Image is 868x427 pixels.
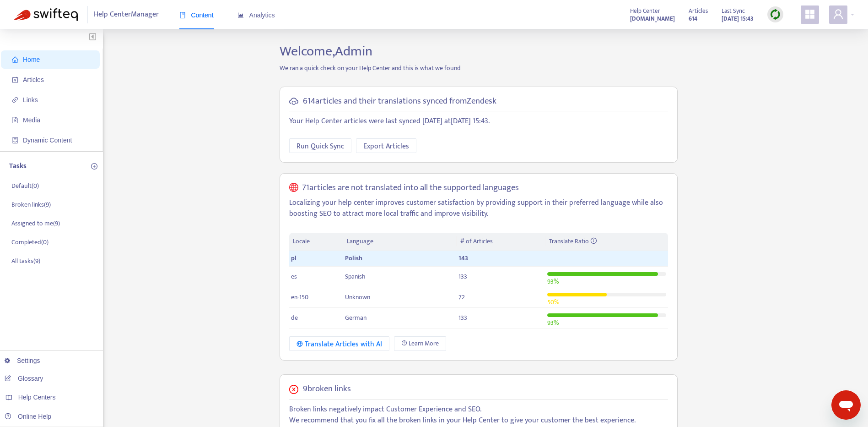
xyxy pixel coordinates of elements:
[458,271,467,282] span: 133
[14,8,78,21] img: Swifteq
[689,14,697,24] strong: 614
[549,236,664,246] div: Translate Ratio
[11,219,60,228] p: Assigned to me ( 9 )
[9,161,27,172] p: Tasks
[289,116,668,127] p: Your Help Center articles were last synced [DATE] at [DATE] 15:43 .
[547,318,559,328] span: 93 %
[289,336,389,351] button: Translate Articles with AI
[770,9,781,20] img: sync.dc5367851b00ba804db3.png
[179,12,186,18] span: book
[363,141,409,152] span: Export Articles
[630,13,675,24] a: [DOMAIN_NAME]
[289,233,343,251] th: Locale
[458,253,468,263] span: 143
[457,233,545,251] th: # of Articles
[12,77,18,83] span: account-book
[5,375,43,382] a: Glossary
[343,233,457,251] th: Language
[289,183,298,193] span: global
[237,11,275,19] span: Analytics
[94,6,159,23] span: Help Center Manager
[11,256,40,266] p: All tasks ( 9 )
[831,390,861,420] iframe: Przycisk umożliwiający otwarcie okna komunikatora
[297,339,382,350] div: Translate Articles with AI
[5,413,51,420] a: Online Help
[273,63,685,73] p: We ran a quick check on your Help Center and this is what we found
[289,138,351,153] button: Run Quick Sync
[5,357,40,364] a: Settings
[356,138,416,153] button: Export Articles
[722,14,754,24] strong: [DATE] 15:43
[12,117,18,123] span: file-image
[179,11,214,19] span: Content
[237,12,244,18] span: area-chart
[303,384,351,394] h5: 9 broken links
[630,6,660,16] span: Help Center
[303,96,496,107] h5: 614 articles and their translations synced from Zendesk
[12,56,18,63] span: home
[458,312,467,323] span: 133
[458,292,465,302] span: 72
[345,253,362,263] span: Polish
[23,137,72,144] span: Dynamic Content
[289,385,298,394] span: close-circle
[18,394,56,401] span: Help Centers
[291,271,297,282] span: es
[23,56,40,63] span: Home
[11,200,51,209] p: Broken links ( 9 )
[345,312,367,323] span: German
[289,97,298,106] span: cloud-sync
[689,6,708,16] span: Articles
[302,183,519,193] h5: 71 articles are not translated into all the supported languages
[280,40,372,63] span: Welcome, Admin
[291,292,308,302] span: en-150
[12,97,18,103] span: link
[23,116,40,124] span: Media
[289,404,668,426] p: Broken links negatively impact Customer Experience and SEO. We recommend that you fix all the bro...
[289,197,668,219] p: Localizing your help center improves customer satisfaction by providing support in their preferre...
[394,336,446,351] a: Learn More
[297,141,344,152] span: Run Quick Sync
[547,297,559,307] span: 50 %
[23,96,38,104] span: Links
[291,312,298,323] span: de
[91,163,97,170] span: plus-circle
[345,292,370,302] span: Unknown
[345,271,366,282] span: Spanish
[11,237,49,247] p: Completed ( 0 )
[12,137,18,143] span: container
[722,6,745,16] span: Last Sync
[409,339,439,349] span: Learn More
[23,76,44,83] span: Articles
[833,9,844,20] span: user
[11,181,39,191] p: Default ( 0 )
[547,276,559,287] span: 93 %
[291,253,297,263] span: pl
[804,9,815,20] span: appstore
[630,14,675,24] strong: [DOMAIN_NAME]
